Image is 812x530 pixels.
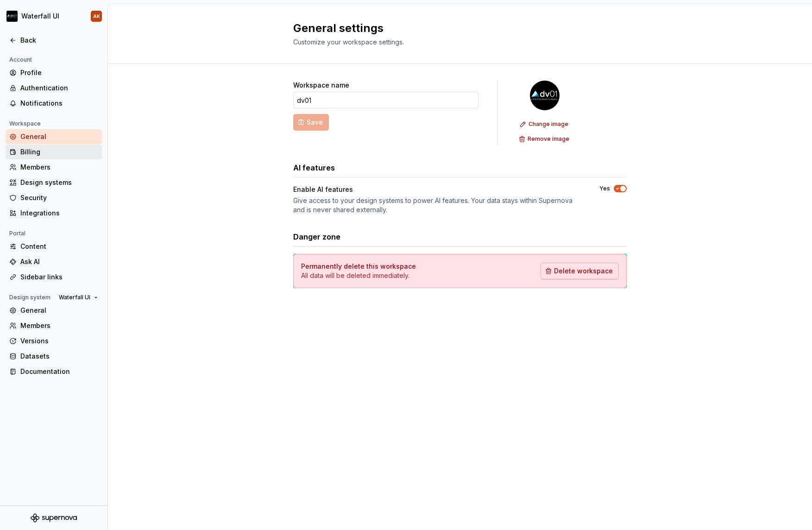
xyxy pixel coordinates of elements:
[6,334,102,348] a: Versions
[599,185,610,192] label: Yes
[20,147,98,157] div: Billing
[541,263,619,279] button: Delete workspace
[6,206,102,221] a: Integrations
[516,132,573,145] button: Remove image
[20,321,98,330] div: Members
[6,303,102,318] a: General
[20,178,98,187] div: Design systems
[293,231,340,242] h3: Danger zone
[20,306,98,315] div: General
[6,54,36,65] div: Account
[21,12,59,21] div: Waterfall UI
[20,208,98,218] div: Integrations
[301,271,416,280] p: All data will be deleted immediately.
[530,81,560,110] img: 7a0241b0-c510-47ef-86be-6cc2f0d29437.png
[20,367,98,376] div: Documentation
[6,190,102,205] a: Security
[6,239,102,254] a: Content
[20,36,98,45] div: Back
[6,118,44,129] div: Workspace
[6,129,102,144] a: General
[6,96,102,111] a: Notifications
[20,68,98,77] div: Profile
[6,175,102,190] a: Design systems
[6,270,102,284] a: Sidebar links
[6,292,54,303] div: Design system
[554,266,613,276] span: Delete workspace
[31,513,77,523] svg: Supernova Logo
[20,163,98,172] div: Members
[93,13,100,20] div: AK
[528,135,569,143] span: Remove image
[517,118,573,131] button: Change image
[20,257,98,266] div: Ask AI
[20,242,98,251] div: Content
[6,160,102,175] a: Members
[293,185,353,194] div: Enable AI features
[20,132,98,141] div: General
[293,38,404,46] span: Customize your workspace settings.
[293,21,616,36] h2: General settings
[20,99,98,108] div: Notifications
[6,254,102,269] a: Ask AI
[6,349,102,364] a: Datasets
[6,145,102,159] a: Billing
[2,6,106,26] button: Waterfall UIAK
[20,336,98,346] div: Versions
[20,83,98,93] div: Authentication
[20,272,98,282] div: Sidebar links
[529,120,568,128] span: Change image
[6,33,102,48] a: Back
[293,196,583,215] div: Give access to your design systems to power AI features. Your data stays within Supernova and is ...
[301,262,416,271] h4: Permanently delete this workspace
[20,352,98,361] div: Datasets
[293,162,335,173] h3: AI features
[6,65,102,80] a: Profile
[6,11,18,22] img: 7a0241b0-c510-47ef-86be-6cc2f0d29437.png
[293,81,349,90] label: Workspace name
[6,81,102,95] a: Authentication
[6,318,102,333] a: Members
[6,364,102,379] a: Documentation
[20,193,98,202] div: Security
[6,228,29,239] div: Portal
[59,294,90,301] span: Waterfall UI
